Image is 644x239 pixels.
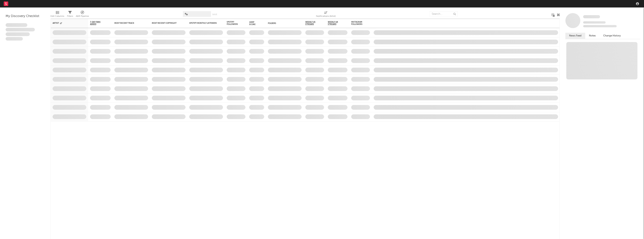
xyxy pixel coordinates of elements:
div: Edit Columns [51,9,64,20]
div: A&R Pipeline [76,14,89,18]
a: Some Artist [583,15,600,19]
div: Spotify Followers [227,21,240,25]
div: Most Recent Track [114,22,142,24]
div: My Discovery Checklist [6,14,45,18]
div: Most Recent Copyright [152,22,180,24]
div: Instagram Followers [351,21,364,25]
button: Notes [585,33,599,39]
div: Artist [53,22,81,24]
span: Integer aliquet in purus et [6,28,35,32]
div: Notifications (Artist) [316,14,336,18]
div: Spotify Monthly Listeners [189,22,217,24]
div: Notifications (Artist) [316,9,336,20]
div: A&R Pipeline [76,9,89,20]
div: Filters [67,9,73,20]
span: Tracking Since: [DATE] [583,21,606,24]
div: Filters [67,14,73,18]
div: Edit Columns [51,14,64,18]
span: Aliquam viverra [6,37,23,41]
div: Folders [268,22,296,24]
span: Weekly US Streams [305,21,318,25]
span: Praesent ac interdum [6,32,30,36]
span: Some Artist [583,15,600,18]
span: 7-Day Fans Added [90,21,105,25]
span: 0 fans last week [583,25,617,27]
span: Weekly UK Streams [328,21,342,25]
div: Jump Score [249,21,259,26]
input: Search... [430,11,458,17]
button: Save [212,13,217,16]
span: Lorem ipsum dolor [6,23,27,27]
button: News Feed [565,33,585,39]
button: Change History [599,33,625,39]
